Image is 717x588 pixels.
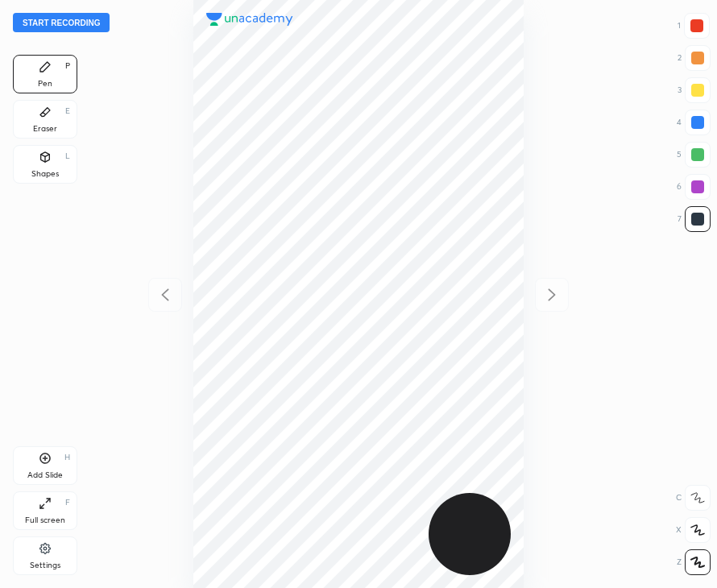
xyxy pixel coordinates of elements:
div: E [65,107,70,115]
img: logo.38c385cc.svg [206,13,293,26]
div: L [65,152,70,160]
div: X [676,517,711,543]
div: Full screen [25,516,65,524]
div: 5 [677,142,711,168]
div: 2 [678,45,711,71]
div: H [64,453,70,462]
button: Start recording [13,13,110,32]
div: 4 [677,110,711,135]
div: 7 [678,206,711,232]
div: Pen [38,80,52,88]
div: 1 [678,13,710,39]
div: F [65,499,70,507]
div: Shapes [31,170,59,178]
div: Eraser [33,125,57,133]
div: Settings [30,561,60,569]
div: 6 [677,174,711,200]
div: Z [677,549,711,575]
div: C [676,485,711,511]
div: 3 [678,77,711,103]
div: P [65,62,70,70]
div: Add Slide [27,471,63,479]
